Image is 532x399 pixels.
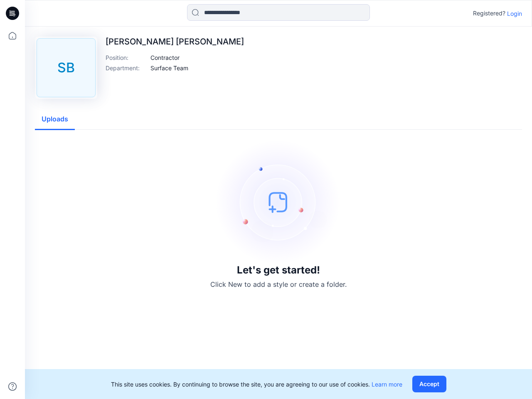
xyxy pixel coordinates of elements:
a: Learn more [372,381,402,388]
button: Uploads [35,109,75,130]
p: Login [507,9,522,18]
img: empty-state-image.svg [216,140,341,264]
p: Department : [106,64,147,72]
p: Registered? [473,8,505,18]
p: Click New to add a style or create a folder. [210,279,347,289]
p: [PERSON_NAME] [PERSON_NAME] [106,37,244,47]
p: Surface Team [150,64,188,72]
button: Accept [412,376,446,392]
div: SB [37,38,96,97]
p: Contractor [150,53,180,62]
p: This site uses cookies. By continuing to browse the site, you are agreeing to our use of cookies. [111,380,402,389]
h3: Let's get started! [237,264,320,276]
p: Position : [106,53,147,62]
